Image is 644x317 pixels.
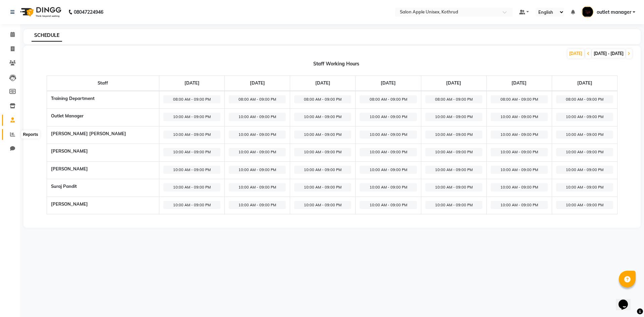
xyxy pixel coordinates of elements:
span: 10:00 AM - 09:00 PM [229,130,286,139]
th: [DATE] [225,76,290,91]
span: 10:00 AM - 09:00 PM [229,166,286,174]
span: 10:00 AM - 09:00 PM [294,183,351,192]
span: 10:00 AM - 09:00 PM [163,113,220,121]
span: 10:00 AM - 09:00 PM [360,113,417,121]
th: [PERSON_NAME] [47,161,159,179]
th: [DATE] [486,76,552,91]
span: 10:00 AM - 09:00 PM [294,166,351,174]
img: outlet manager [582,6,593,18]
div: Reports [21,130,40,139]
b: 08047224946 [74,3,103,21]
span: 10:00 AM - 09:00 PM [425,148,482,156]
span: 10:00 AM - 09:00 PM [360,166,417,174]
span: 10:00 AM - 09:00 PM [556,183,613,192]
th: Training Department [47,91,159,109]
th: [PERSON_NAME] [47,144,159,162]
span: 10:00 AM - 09:00 PM [491,201,548,209]
span: 10:00 AM - 09:00 PM [163,130,220,139]
span: 10:00 AM - 09:00 PM [425,113,482,121]
span: 10:00 AM - 09:00 PM [491,183,548,192]
th: [DATE] [552,76,617,91]
span: 10:00 AM - 09:00 PM [294,148,351,156]
th: [PERSON_NAME] [47,197,159,214]
span: 10:00 AM - 09:00 PM [556,166,613,174]
span: 10:00 AM - 09:00 PM [294,113,351,121]
span: 10:00 AM - 09:00 PM [163,148,220,156]
span: 10:00 AM - 09:00 PM [491,166,548,174]
a: SCHEDULE [32,30,62,42]
span: 10:00 AM - 09:00 PM [556,113,613,121]
div: [DATE] [568,49,584,58]
span: 10:00 AM - 09:00 PM [229,113,286,121]
span: 10:00 AM - 09:00 PM [425,183,482,192]
div: Staff Working Hours [32,60,641,67]
span: 10:00 AM - 09:00 PM [425,166,482,174]
span: 08:00 AM - 09:00 PM [163,95,220,104]
span: 10:00 AM - 09:00 PM [229,183,286,192]
span: 10:00 AM - 09:00 PM [294,130,351,139]
span: 10:00 AM - 09:00 PM [425,201,482,209]
span: 10:00 AM - 09:00 PM [491,130,548,139]
span: 10:00 AM - 09:00 PM [229,148,286,156]
img: logo [17,3,63,21]
span: 10:00 AM - 09:00 PM [163,183,220,192]
span: 10:00 AM - 09:00 PM [360,130,417,139]
span: 10:00 AM - 09:00 PM [360,183,417,192]
span: 08:00 AM - 09:00 PM [360,95,417,104]
span: 10:00 AM - 09:00 PM [163,201,220,209]
th: [PERSON_NAME] [PERSON_NAME] [47,126,159,144]
span: 10:00 AM - 09:00 PM [556,201,613,209]
span: 10:00 AM - 09:00 PM [425,130,482,139]
th: [DATE] [159,76,224,91]
span: 10:00 AM - 09:00 PM [556,130,613,139]
th: [DATE] [421,76,486,91]
span: 08:00 AM - 09:00 PM [491,95,548,104]
span: 10:00 AM - 09:00 PM [360,148,417,156]
span: 10:00 AM - 09:00 PM [491,113,548,121]
th: Suraj Pandit [47,179,159,197]
span: 10:00 AM - 09:00 PM [556,148,613,156]
th: Staff [47,76,159,91]
span: 10:00 AM - 09:00 PM [360,201,417,209]
span: [DATE] - [DATE] [592,49,625,58]
span: outlet manager [597,9,631,16]
span: 10:00 AM - 09:00 PM [294,201,351,209]
span: 10:00 AM - 09:00 PM [491,148,548,156]
th: [DATE] [290,76,356,91]
span: 08:00 AM - 09:00 PM [425,95,482,104]
span: 08:00 AM - 09:00 PM [294,95,351,104]
span: 10:00 AM - 09:00 PM [229,201,286,209]
span: 08:00 AM - 09:00 PM [556,95,613,104]
th: [DATE] [356,76,421,91]
span: 10:00 AM - 09:00 PM [163,166,220,174]
iframe: chat widget [616,290,637,310]
th: outlet manager [47,109,159,126]
span: 08:00 AM - 09:00 PM [229,95,286,104]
